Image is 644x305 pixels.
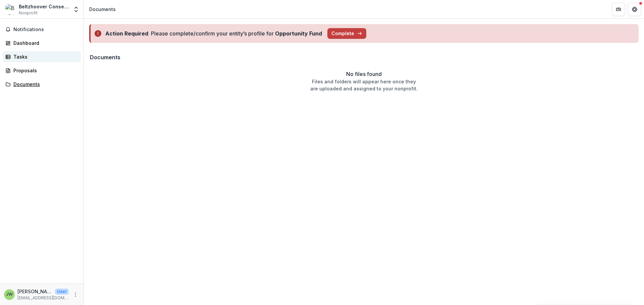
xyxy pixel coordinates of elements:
div: Tasks [13,53,75,60]
button: Notifications [3,24,81,35]
strong: Opportunity Fund [275,30,322,37]
div: Beltzhoover Consensus Group [19,3,69,10]
span: Notifications [13,27,78,32]
button: Get Help [628,3,641,16]
button: Partners [612,3,625,16]
p: [EMAIL_ADDRESS][DOMAIN_NAME] [17,295,69,301]
span: Nonprofit [19,10,38,16]
button: Open entity switcher [71,3,81,16]
div: Proposals [13,67,75,74]
a: Proposals [3,65,81,76]
div: Jennifer Cash Wade [6,292,13,297]
img: Beltzhoover Consensus Group [5,4,16,15]
a: Documents [3,79,81,90]
p: User [55,289,69,295]
h3: Documents [90,54,120,61]
p: [PERSON_NAME] [PERSON_NAME] [17,288,52,295]
div: Documents [89,6,116,13]
div: Please complete/confirm your entity’s profile for [151,29,322,37]
div: Action Required [105,29,148,37]
div: Dashboard [13,40,75,47]
a: Tasks [3,51,81,62]
nav: breadcrumb [87,4,118,14]
a: Dashboard [3,37,81,49]
button: More [71,291,79,299]
button: Complete [327,28,366,39]
p: Files and folders will appear here once they are uploaded and assigned to your nonprofit. [310,78,418,92]
p: No files found [346,70,382,78]
div: Documents [13,81,75,88]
